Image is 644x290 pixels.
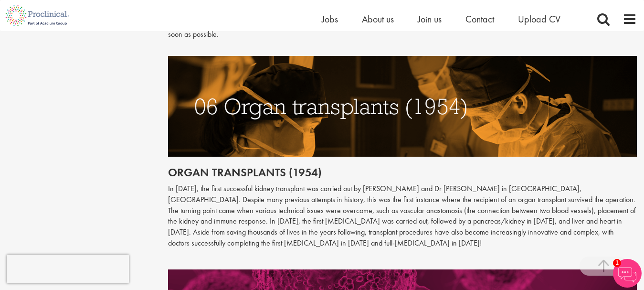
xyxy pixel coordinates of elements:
a: Jobs [322,13,338,25]
a: Upload CV [518,13,560,25]
h2: Organ transplants (1954) [168,166,637,179]
p: In [DATE], the first successful kidney transplant was carried out by [PERSON_NAME] and Dr [PERSON... [168,183,637,249]
iframe: reCAPTCHA [7,255,129,283]
a: Contact [465,13,494,25]
img: Chatbot [613,259,642,288]
a: Join us [418,13,442,25]
span: 1 [613,259,621,267]
a: About us [362,13,394,25]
